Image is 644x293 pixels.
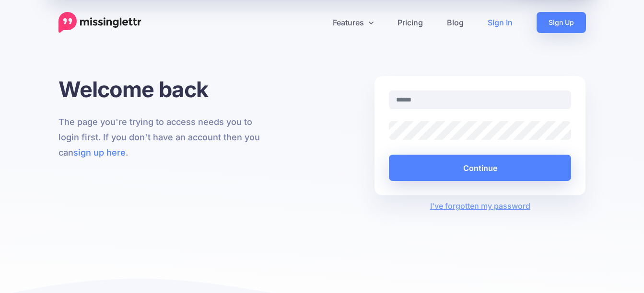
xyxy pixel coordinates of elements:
[435,12,476,33] a: Blog
[321,12,386,33] a: Features
[73,147,126,158] a: sign up here
[476,12,525,33] a: Sign In
[389,155,572,181] button: Continue
[537,12,586,33] a: Sign Up
[59,76,270,102] h1: Welcome back
[386,12,435,33] a: Pricing
[430,201,530,211] a: I've forgotten my password
[59,114,270,160] p: The page you're trying to access needs you to login first. If you don't have an account then you ...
